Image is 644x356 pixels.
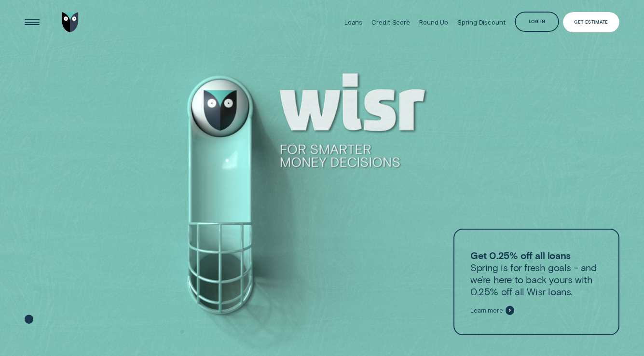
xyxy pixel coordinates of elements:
[515,12,560,32] button: Log in
[470,249,603,298] p: Spring is for fresh goals - and we’re here to back yours with 0.25% off all Wisr loans.
[22,12,42,32] button: Open Menu
[574,20,608,24] div: Get Estimate
[453,229,619,335] a: Get 0.25% off all loansSpring is for fresh goals - and we’re here to back yours with 0.25% off al...
[470,249,571,261] strong: Get 0.25% off all loans
[563,12,619,32] a: Get Estimate
[344,18,362,26] div: Loans
[62,12,79,32] img: Wisr
[457,18,505,26] div: Spring Discount
[371,18,410,26] div: Credit Score
[419,18,448,26] div: Round Up
[470,307,503,314] span: Learn more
